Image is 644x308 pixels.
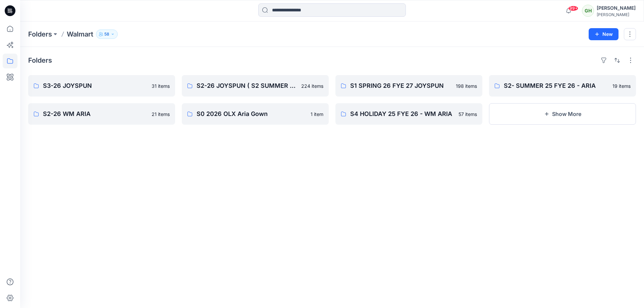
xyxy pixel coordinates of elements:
p: Walmart [67,29,93,39]
p: 57 items [459,111,477,118]
p: 1 item [311,111,323,118]
a: Folders [28,29,52,39]
p: S3-26 JOYSPUN [43,81,148,90]
p: 31 items [152,82,170,89]
a: S1 SPRING 26 FYE 27 JOYSPUN198 items [335,75,482,97]
p: S2- SUMMER 25 FYE 26 - ARIA [504,81,608,90]
p: 224 items [301,82,323,89]
button: Show More [489,103,636,125]
p: S1 SPRING 26 FYE 27 JOYSPUN [350,81,452,90]
p: S2-26 JOYSPUN ( S2 SUMMER 26 FYE 27) [197,81,297,90]
p: S2-26 WM ARIA [43,109,148,119]
a: S2-26 WM ARIA21 items [28,103,175,125]
div: [PERSON_NAME] [597,12,636,17]
a: S2-26 JOYSPUN ( S2 SUMMER 26 FYE 27)224 items [182,75,329,97]
p: 21 items [152,111,170,118]
div: [PERSON_NAME] [597,4,636,12]
p: S4 HOLIDAY 25 FYE 26 - WM ARIA [350,109,454,119]
div: GH [582,5,594,17]
button: 58 [96,29,118,39]
a: S2- SUMMER 25 FYE 26 - ARIA19 items [489,75,636,97]
h4: Folders [28,56,52,64]
span: 99+ [568,6,578,11]
p: S0 2026 OLX Aria Gown [197,109,307,119]
a: S4 HOLIDAY 25 FYE 26 - WM ARIA57 items [335,103,482,125]
p: 198 items [456,82,477,89]
button: New [589,28,619,40]
p: 19 items [612,82,631,89]
a: S3-26 JOYSPUN31 items [28,75,175,97]
a: S0 2026 OLX Aria Gown1 item [182,103,329,125]
p: 58 [104,30,109,38]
